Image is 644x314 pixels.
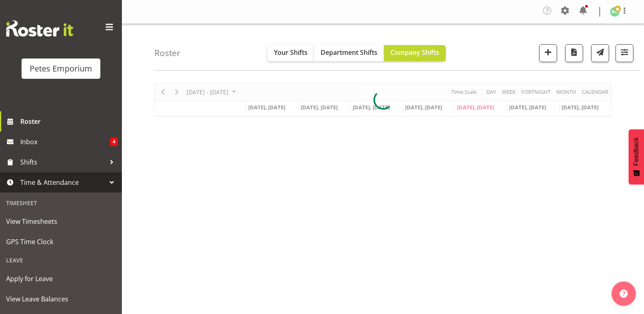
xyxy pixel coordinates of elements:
button: Add a new shift [539,44,557,62]
span: Your Shifts [274,48,308,57]
span: Inbox [20,136,110,148]
span: Company Shifts [390,48,439,57]
img: help-xxl-2.png [620,290,628,298]
a: Apply for Leave [2,269,120,289]
span: 4 [110,138,118,146]
div: Petes Emporium [30,63,92,75]
button: Download a PDF of the roster according to the set date range. [565,44,583,62]
button: Send a list of all shifts for the selected filtered period to all rostered employees. [591,44,609,62]
img: ruth-robertson-taylor722.jpg [610,7,620,17]
span: Apply for Leave [6,273,116,285]
span: Department Shifts [321,48,377,57]
span: Shifts [20,156,106,168]
a: View Timesheets [2,211,120,232]
img: Rosterit website logo [6,20,73,37]
span: View Leave Balances [6,293,116,305]
span: GPS Time Clock [6,236,116,248]
button: Your Shifts [267,45,314,61]
div: Leave [2,252,120,269]
button: Filter Shifts [616,44,633,62]
span: Time & Attendance [20,176,106,188]
button: Department Shifts [314,45,384,61]
button: Feedback - Show survey [629,129,644,184]
span: Feedback [633,137,640,166]
span: View Timesheets [6,215,116,227]
a: View Leave Balances [2,289,120,309]
button: Company Shifts [384,45,446,61]
h4: Roster [154,48,180,58]
span: Roster [20,115,118,128]
div: Timesheet [2,195,120,211]
a: GPS Time Clock [2,232,120,252]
